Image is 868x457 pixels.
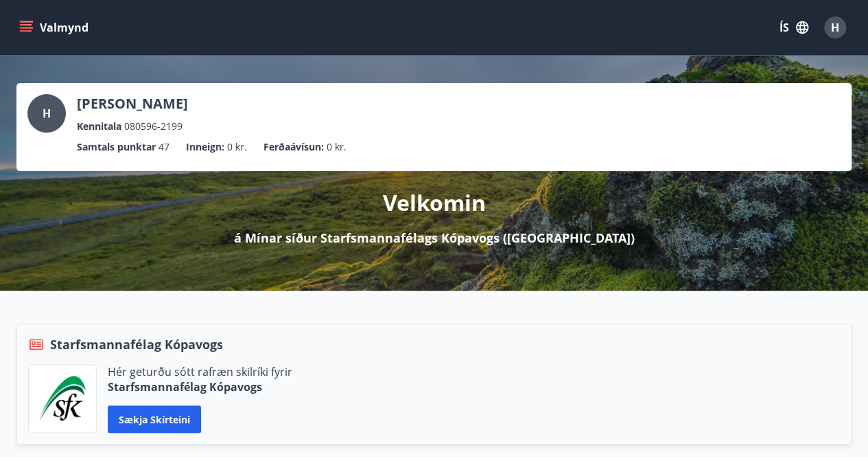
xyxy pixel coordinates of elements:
p: Hér geturðu sótt rafræn skilríki fyrir [108,364,292,379]
button: H [819,11,852,44]
img: x5MjQkxwhnYn6YREZUTEa9Q4KsBUeQdWGts9Dj4O.png [39,376,86,421]
span: 080596-2199 [124,119,183,134]
button: Sækja skírteini [108,405,201,433]
p: Kennitala [77,119,121,134]
p: Velkomin [383,188,486,218]
span: 0 kr. [227,140,247,155]
button: menu [16,15,94,40]
span: H [831,20,839,35]
p: Ferðaávísun : [263,140,324,155]
p: Samtals punktar [77,140,156,155]
p: Starfsmannafélag Kópavogs [108,379,292,394]
span: 0 kr. [327,140,347,155]
p: á Mínar síður Starfsmannafélags Kópavogs ([GEOGRAPHIC_DATA]) [234,229,635,247]
p: [PERSON_NAME] [77,94,188,113]
button: ÍS [772,15,816,40]
span: Starfsmannafélag Kópavogs [50,335,223,353]
p: Inneign : [186,140,224,155]
span: 47 [159,140,169,155]
span: H [43,106,51,121]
